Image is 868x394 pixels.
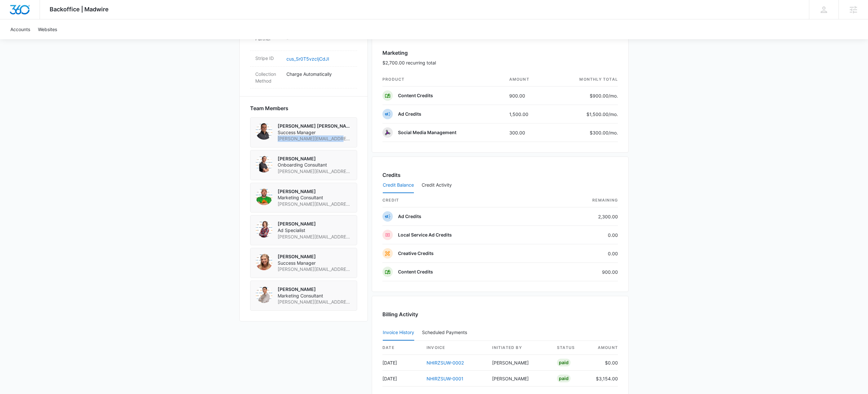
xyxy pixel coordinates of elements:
[382,371,421,387] td: [DATE]
[278,253,352,260] p: [PERSON_NAME]
[398,213,421,220] p: Ad Credits
[587,92,618,99] p: $900.00
[591,341,618,355] th: amount
[398,250,434,257] p: Creative Credits
[278,135,352,142] span: [PERSON_NAME][EMAIL_ADDRESS][PERSON_NAME][DOMAIN_NAME]
[427,360,464,365] a: NHIRZSUW-0002
[382,193,549,207] th: credit
[50,6,109,13] span: Backoffice | Madwire
[398,92,433,99] p: Content Credits
[278,123,352,129] p: [PERSON_NAME] [PERSON_NAME]
[250,67,357,88] div: Collection MethodCharge Automatically
[382,73,504,87] th: product
[382,310,618,318] h3: Billing Activity
[278,129,352,136] span: Success Manager
[557,359,571,366] div: Paid
[427,376,464,381] a: NHIRZSUW-0001
[255,55,281,62] dt: Stripe ID
[609,111,618,117] span: /mo.
[278,234,352,240] span: [PERSON_NAME][EMAIL_ADDRESS][PERSON_NAME][DOMAIN_NAME]
[504,105,551,123] td: 1,500.00
[557,375,571,382] div: Paid
[549,263,618,281] td: 900.00
[278,293,352,299] span: Marketing Consultant
[278,221,352,227] p: [PERSON_NAME]
[504,123,551,142] td: 300.00
[487,355,552,371] td: [PERSON_NAME]
[278,299,352,305] span: [PERSON_NAME][EMAIL_ADDRESS][PERSON_NAME][DOMAIN_NAME]
[382,49,436,57] h3: Marketing
[34,19,61,39] a: Websites
[383,325,414,341] button: Invoice History
[398,269,433,275] p: Content Credits
[256,221,272,238] img: Jessie Hoerr
[586,111,618,118] p: $1,500.00
[398,111,421,117] p: Ad Credits
[549,193,618,207] th: Remaining
[549,244,618,263] td: 0.00
[609,130,618,135] span: /mo.
[278,260,352,266] span: Success Manager
[591,371,618,387] td: $3,154.00
[250,104,288,112] span: Team Members
[382,171,401,179] h3: Credits
[551,73,618,87] th: monthly total
[278,162,352,168] span: Onboarding Consultant
[382,355,421,371] td: [DATE]
[286,71,352,77] p: Charge Automatically
[278,201,352,207] span: [PERSON_NAME][EMAIL_ADDRESS][DOMAIN_NAME]
[278,188,352,195] p: [PERSON_NAME]
[278,156,352,162] p: [PERSON_NAME]
[504,87,551,105] td: 900.00
[398,232,452,238] p: Local Service Ad Credits
[487,341,552,355] th: Initiated By
[256,156,272,172] img: Tyler Brungardt
[278,266,352,272] span: [PERSON_NAME][EMAIL_ADDRESS][PERSON_NAME][DOMAIN_NAME]
[504,73,551,87] th: amount
[552,341,591,355] th: status
[250,51,357,67] div: Stripe IDcus_Sr0T5vzcIjCdJI
[382,341,421,355] th: date
[256,253,272,270] img: Jamie Dagg
[256,286,272,303] img: Josh Sherman
[278,286,352,293] p: [PERSON_NAME]
[256,123,272,140] img: Slater Drost
[549,207,618,226] td: 2,300.00
[286,56,329,62] a: cus_Sr0T5vzcIjCdJI
[422,178,452,193] button: Credit Activity
[422,330,470,335] div: Scheduled Payments
[278,227,352,234] span: Ad Specialist
[398,129,456,136] p: Social Media Management
[382,59,436,66] p: $2,700.00 recurring total
[549,226,618,244] td: 0.00
[278,194,352,201] span: Marketing Consultant
[609,93,618,98] span: /mo.
[591,355,618,371] td: $0.00
[383,178,414,193] button: Credit Balance
[250,31,357,51] div: Partner-
[278,168,352,175] span: [PERSON_NAME][EMAIL_ADDRESS][PERSON_NAME][DOMAIN_NAME]
[487,371,552,387] td: [PERSON_NAME]
[255,71,281,84] dt: Collection Method
[256,188,272,205] img: Justin Zochniak
[6,19,34,39] a: Accounts
[587,129,618,136] p: $300.00
[421,341,487,355] th: invoice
